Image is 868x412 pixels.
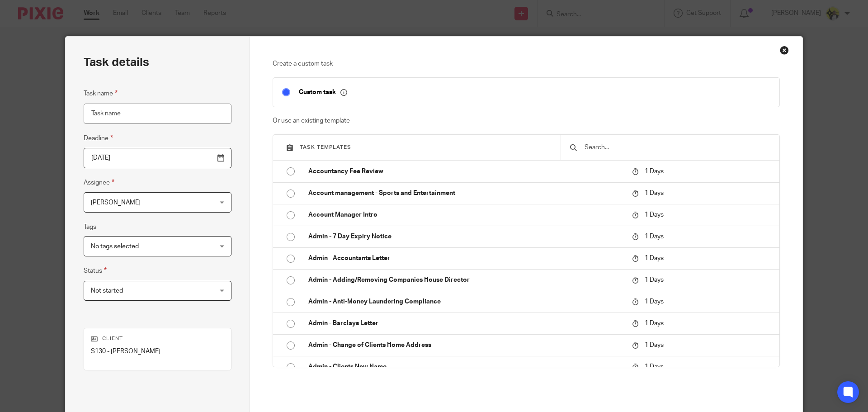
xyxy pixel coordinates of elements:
[84,265,107,276] label: Status
[308,189,623,198] p: Account management - Sports and Entertainment
[84,55,149,70] h2: Task details
[645,255,664,261] span: 1 Days
[308,341,623,350] p: Admin - Change of Clients Home Address
[645,342,664,348] span: 1 Days
[91,288,123,294] span: Not started
[84,104,231,124] input: Task name
[84,133,113,143] label: Deadline
[308,210,623,219] p: Account Manager Intro
[645,168,664,175] span: 1 Days
[645,233,664,240] span: 1 Days
[645,298,664,305] span: 1 Days
[308,297,623,306] p: Admin - Anti-Money Laundering Compliance
[584,142,770,152] input: Search...
[91,335,224,342] p: Client
[308,167,623,176] p: Accountancy Fee Review
[645,364,664,370] span: 1 Days
[84,177,114,188] label: Assignee
[780,46,789,55] div: Close this dialog window
[645,320,664,327] span: 1 Days
[91,347,224,356] p: S130 - [PERSON_NAME]
[308,362,623,371] p: Admin - Clients New Name
[308,254,623,263] p: Admin - Accountants Letter
[84,223,96,232] label: Tags
[299,88,347,96] p: Custom task
[645,277,664,283] span: 1 Days
[308,319,623,328] p: Admin - Barclays Letter
[308,275,623,284] p: Admin - Adding/Removing Companies House Director
[273,59,780,68] p: Create a custom task
[645,212,664,218] span: 1 Days
[84,88,118,99] label: Task name
[273,116,780,125] p: Or use an existing template
[91,243,139,250] span: No tags selected
[300,145,351,150] span: Task templates
[645,190,664,196] span: 1 Days
[91,199,141,206] span: [PERSON_NAME]
[308,232,623,241] p: Admin - 7 Day Expiry Notice
[84,148,231,168] input: Pick a date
